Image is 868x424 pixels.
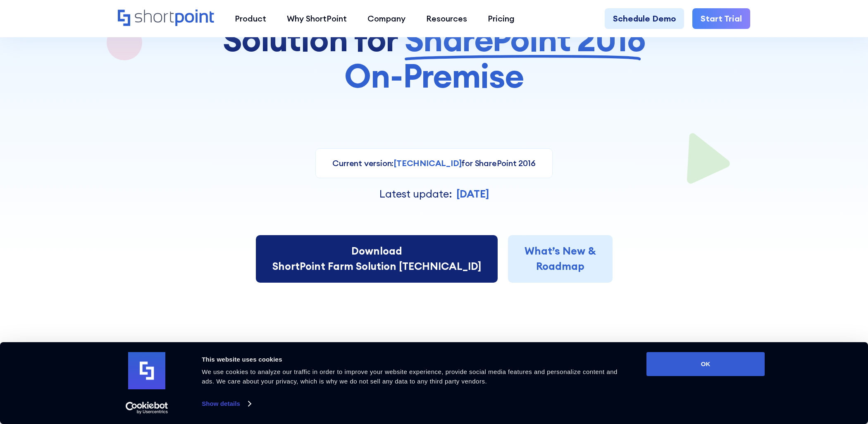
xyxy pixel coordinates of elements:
div: Why ShortPoint [287,12,347,25]
div: Product [235,12,266,25]
button: OK [646,352,765,376]
iframe: Chat Widget [719,328,868,424]
div: This website uses cookies [202,355,628,364]
div: Pricing [488,12,515,25]
img: logo [128,352,165,389]
a: Company [357,8,416,29]
p: Current version: for SharePoint 2016 [332,157,535,169]
div: Company [367,12,405,25]
a: Why ShortPoint [277,8,357,29]
span: We use cookies to analyze our traffic in order to improve your website experience, provide social... [202,368,618,385]
p: Latest update: [379,186,452,202]
a: Pricing [477,8,525,29]
a: Home [118,10,214,27]
div: Resources [426,12,467,25]
a: Start Trial [692,8,750,29]
span: SharePoint 2016 [405,21,645,57]
a: Show details [202,398,250,410]
a: Usercentrics Cookiebot - opens in a new window [111,402,183,414]
a: Resources [416,8,477,29]
a: DownloadShortPoint Farm Solution [TECHNICAL_ID] [256,235,498,283]
span: On-Premise [344,57,523,94]
span: Solution for [223,21,398,57]
strong: [DATE] [456,187,489,200]
a: Schedule Demo [605,8,684,29]
a: What’s New &Roadmap [508,235,613,283]
span: [TECHNICAL_ID] [393,158,461,168]
a: Product [224,8,277,29]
